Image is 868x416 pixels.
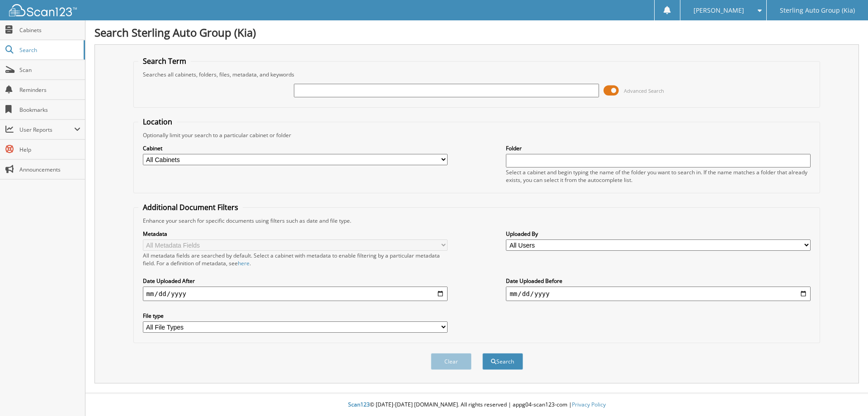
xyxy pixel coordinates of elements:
[693,8,744,13] span: [PERSON_NAME]
[780,8,855,13] span: Sterling Auto Group (Kia)
[19,66,80,74] span: Scan
[506,230,811,238] label: Uploaded By
[19,86,80,94] span: Reminders
[85,394,868,416] div: © [DATE]-[DATE] [DOMAIN_NAME]. All rights reserved | appg04-scan123-com |
[238,259,250,267] a: here
[506,287,811,301] input: end
[624,87,664,94] span: Advanced Search
[143,277,448,285] label: Date Uploaded After
[19,146,80,153] span: Help
[9,4,77,16] img: scan123-logo-white.svg
[138,202,243,212] legend: Additional Document Filters
[823,373,868,416] iframe: Chat Widget
[138,131,816,139] div: Optionally limit your search to a particular cabinet or folder
[143,230,448,238] label: Metadata
[19,26,80,34] span: Cabinets
[19,126,74,134] span: User Reports
[19,166,80,173] span: Announcements
[506,168,811,184] div: Select a cabinet and begin typing the name of the folder you want to search in. If the name match...
[138,217,816,225] div: Enhance your search for specific documents using filters such as date and file type.
[138,56,191,66] legend: Search Term
[143,144,448,152] label: Cabinet
[348,401,370,408] span: Scan123
[482,353,523,370] button: Search
[431,353,472,370] button: Clear
[138,71,816,78] div: Searches all cabinets, folders, files, metadata, and keywords
[506,144,811,152] label: Folder
[138,117,177,127] legend: Location
[143,312,448,320] label: File type
[572,401,606,408] a: Privacy Policy
[143,252,448,267] div: All metadata fields are searched by default. Select a cabinet with metadata to enable filtering b...
[143,287,448,301] input: start
[506,277,811,285] label: Date Uploaded Before
[19,46,79,54] span: Search
[94,25,859,40] h1: Search Sterling Auto Group (Kia)
[19,106,80,114] span: Bookmarks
